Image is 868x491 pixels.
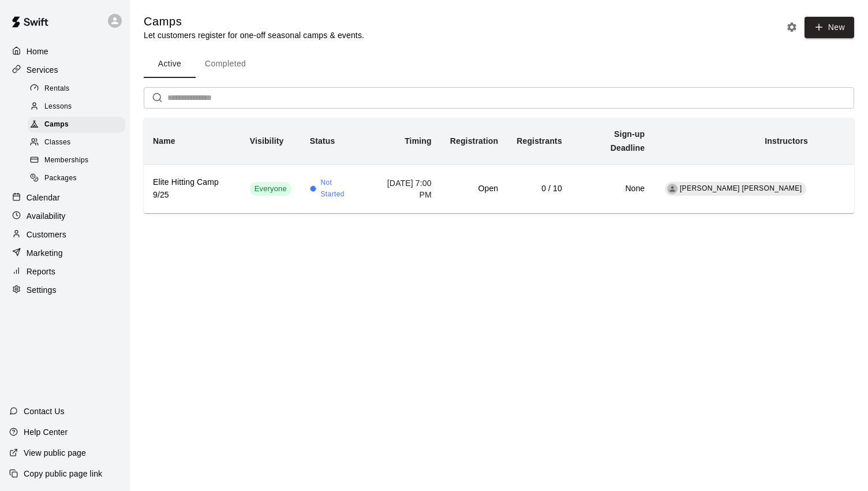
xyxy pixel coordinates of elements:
p: Let customers register for one-off seasonal camps & events. [144,29,364,41]
a: Availability [9,207,121,225]
p: View public page [24,447,86,459]
h6: 0 / 10 [517,183,562,195]
span: Rentals [44,83,70,95]
b: Registrants [517,136,562,146]
div: Rentals [28,81,125,97]
a: Reports [9,263,121,280]
span: Memberships [44,155,88,166]
p: Reports [27,266,55,277]
b: Status [310,136,335,146]
h6: Open [450,183,498,195]
button: Active [144,50,196,78]
p: Services [27,64,58,76]
button: Camp settings [783,18,800,36]
b: Registration [450,136,498,146]
b: Visibility [250,136,284,146]
p: Contact Us [24,406,65,417]
a: Classes [28,134,130,152]
span: Camps [44,119,69,131]
span: Packages [44,173,77,184]
button: Completed [196,50,255,78]
div: Packages [28,170,125,187]
a: Memberships [28,152,130,170]
a: Camps [28,116,130,134]
b: Name [153,136,175,146]
a: Settings [9,281,121,299]
p: Availability [27,210,66,222]
a: Calendar [9,189,121,206]
div: Lessons [28,99,125,115]
a: Packages [28,170,130,188]
a: Marketing [9,244,121,262]
p: Help Center [24,426,68,438]
p: Copy public page link [24,468,102,479]
b: Sign-up Deadline [611,129,645,152]
h5: Camps [144,14,364,29]
span: Classes [44,137,70,148]
div: Memberships [28,152,125,169]
p: Marketing [27,247,63,259]
a: Lessons [28,98,130,116]
p: Home [27,46,48,57]
p: Settings [27,284,57,296]
div: This service is visible to all of your customers [250,182,291,196]
h6: Elite Hitting Camp 9/25 [153,176,231,202]
a: Customers [9,226,121,243]
td: [DATE] 7:00 PM [366,164,441,213]
button: New [805,17,854,38]
div: Connor Teykl [667,184,678,194]
h6: None [581,183,645,195]
p: Calendar [27,192,60,203]
b: Instructors [765,136,808,146]
a: Rentals [28,80,130,98]
a: New [800,22,854,32]
span: Everyone [250,184,291,195]
div: Classes [28,135,125,151]
a: Home [9,43,121,60]
span: [PERSON_NAME] [PERSON_NAME] [680,184,802,192]
a: Services [9,61,121,79]
span: Not Started [320,177,357,200]
span: Lessons [44,101,72,113]
p: Customers [27,229,66,240]
div: Camps [28,117,125,133]
b: Timing [405,136,432,146]
table: simple table [144,118,854,213]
